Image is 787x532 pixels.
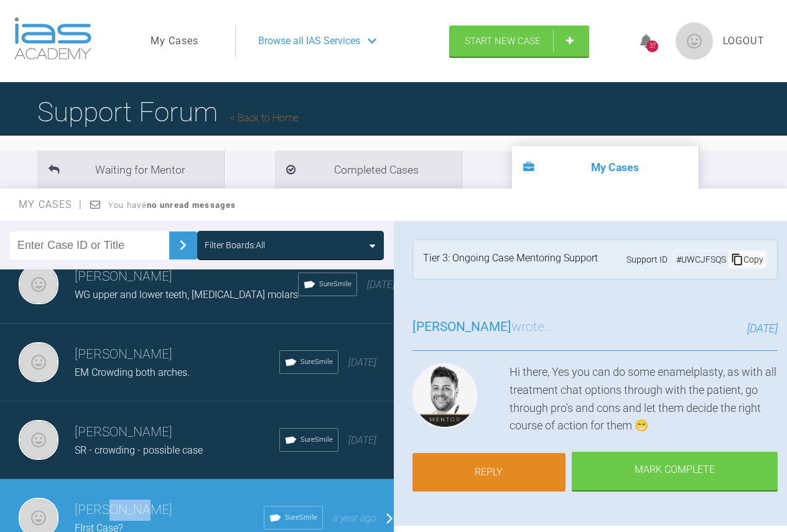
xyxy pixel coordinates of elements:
h3: [PERSON_NAME] [75,500,264,521]
span: SureSmile [300,357,333,368]
span: SureSmile [319,279,352,290]
span: You have [108,200,236,210]
div: Mark Complete [572,452,778,490]
strong: no unread messages [147,200,236,210]
div: Tier 3: Ongoing Case Mentoring Support [423,250,598,269]
a: Start New Case [449,26,589,57]
span: [PERSON_NAME] [412,319,511,334]
span: Browse all IAS Services [258,33,360,49]
img: John Paul Flanigan [19,264,58,304]
img: logo-light.3e3ef733.png [14,17,91,60]
div: Copy [729,251,766,268]
span: My Cases [19,198,83,210]
div: Filter Boards: All [205,238,265,252]
span: Support ID [626,253,668,266]
img: John Paul Flanigan [19,420,58,460]
a: My Cases [151,33,198,49]
h3: [PERSON_NAME] [75,266,298,287]
li: Completed Cases [275,151,462,189]
span: [DATE] [747,322,778,335]
h3: wrote... [412,317,554,338]
span: EM Crowding both arches. [75,366,190,378]
h3: [PERSON_NAME] [75,344,279,365]
img: chevronRight.28bd32b0.svg [173,235,193,255]
span: a year ago [333,512,376,524]
span: [DATE] [348,434,376,446]
img: Guy Wells [412,363,477,428]
span: Start New Case [465,35,541,47]
a: Reply [412,453,566,492]
input: Enter Case ID or Title [10,231,169,259]
img: John Paul Flanigan [19,342,58,382]
li: Waiting for Mentor [37,151,224,189]
div: Hi there, Yes you can do some enamelplasty, as with all treatment chat options through with the p... [510,363,778,435]
a: Logout [723,33,765,49]
a: Back to Home [230,112,299,124]
h3: [PERSON_NAME] [75,422,279,443]
span: WG upper and lower teeth, [MEDICAL_DATA] molars [75,289,298,301]
img: profile.png [676,22,713,60]
span: [DATE] [367,279,395,291]
span: [DATE] [348,357,376,368]
div: # UWCJFSQS [674,253,729,266]
span: SureSmile [285,512,317,523]
span: SureSmile [300,434,333,446]
span: SR - crowding - possible case [75,444,203,456]
li: My Cases [512,146,699,189]
div: 37 [646,40,658,52]
h1: Support Forum [37,90,299,134]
